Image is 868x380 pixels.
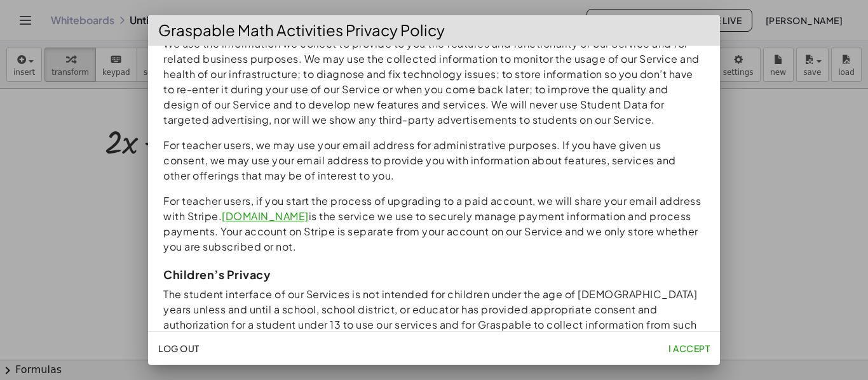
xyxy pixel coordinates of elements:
[163,287,705,378] p: The student interface of our Services is not intended for children under the age of [DEMOGRAPHIC_...
[163,267,705,282] h3: Children’s Privacy
[163,36,705,128] p: We use the information we collect to provide to you the features and functionality of our Service...
[668,343,710,354] span: I accept
[153,337,205,360] button: Log Out
[163,193,705,254] p: For teacher users, if you start the process of upgrading to a paid account, we will share your em...
[163,138,705,183] p: For teacher users, we may use your email address for administrative purposes. If you have given u...
[663,337,715,360] button: I accept
[222,209,309,223] a: [DOMAIN_NAME]
[148,15,720,46] div: Graspable Math Activities Privacy Policy
[158,343,200,354] span: Log Out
